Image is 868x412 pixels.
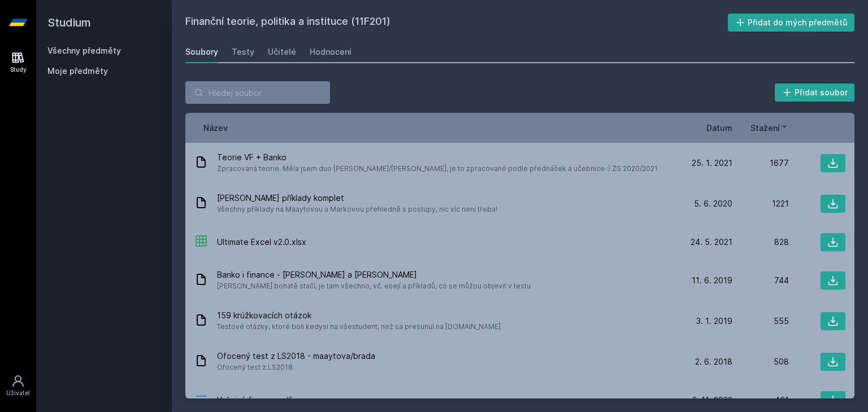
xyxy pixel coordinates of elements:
h2: Finanční teorie, politika a instituce (11F201) [185,14,728,32]
div: 1221 [732,198,789,209]
div: Testy [232,46,254,58]
div: PDF [194,392,208,409]
span: 159 krúžkovacích otázok [217,310,501,321]
span: Testové otázky, ktoré boli kedysi na všestudent, než sa presunul na [DOMAIN_NAME] [217,321,501,332]
span: 11. 6. 2019 [692,275,732,286]
div: 1677 [732,157,789,169]
div: XLSX [194,234,208,251]
span: Všechny příklady na Maaytovou a Markovou přehledně s postupy, nic víc není třeba! [217,204,497,215]
input: Hledej soubor [185,81,330,104]
span: Ultimate Excel v2.0.xlsx [217,236,306,248]
button: Přidat do mých předmětů [728,14,855,32]
span: Teorie VF + Banko [217,152,658,163]
span: [PERSON_NAME] příklady komplet [217,192,497,204]
div: 744 [732,275,789,286]
div: Study [10,65,27,74]
div: 461 [732,395,789,406]
button: Název [203,122,228,134]
span: Veřejné finance.pdf [217,395,292,406]
span: 3. 1. 2019 [696,315,732,327]
a: Učitelé [268,41,296,63]
a: Study [2,45,34,80]
span: Ofocený test z LS2018 - maaytova/brada [217,350,375,362]
a: Uživatel [2,369,34,403]
span: [PERSON_NAME] bohatě stačí, je tam všechno, vč. esejí a příkladů, co se můžou objevit v testu [217,280,531,292]
div: 555 [732,315,789,327]
div: 828 [732,236,789,248]
div: 508 [732,356,789,367]
div: Soubory [185,46,218,58]
span: 25. 1. 2021 [692,157,732,169]
div: Učitelé [268,46,296,58]
a: Testy [232,41,254,63]
span: Ofocený test z LS2018 [217,362,375,373]
div: Uživatel [6,389,30,397]
span: 5. 6. 2020 [694,198,732,209]
button: Stažení [750,122,789,134]
a: Všechny předměty [47,46,121,55]
button: Přidat soubor [775,84,855,102]
button: Datum [706,122,732,134]
span: Stažení [750,122,780,134]
a: Hodnocení [310,41,351,63]
span: 24. 5. 2021 [691,236,732,248]
span: Zpracovaná teorie. Měla jsem duo [PERSON_NAME]/[PERSON_NAME], je to zpracované podle přednášek a ... [217,163,658,174]
div: Hodnocení [310,46,351,58]
span: 2. 6. 2018 [695,356,732,367]
a: Soubory [185,41,218,63]
span: Banko i finance - [PERSON_NAME] a [PERSON_NAME] [217,269,531,280]
span: 2. 11. 2022 [692,395,732,406]
span: Moje předměty [47,65,108,77]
